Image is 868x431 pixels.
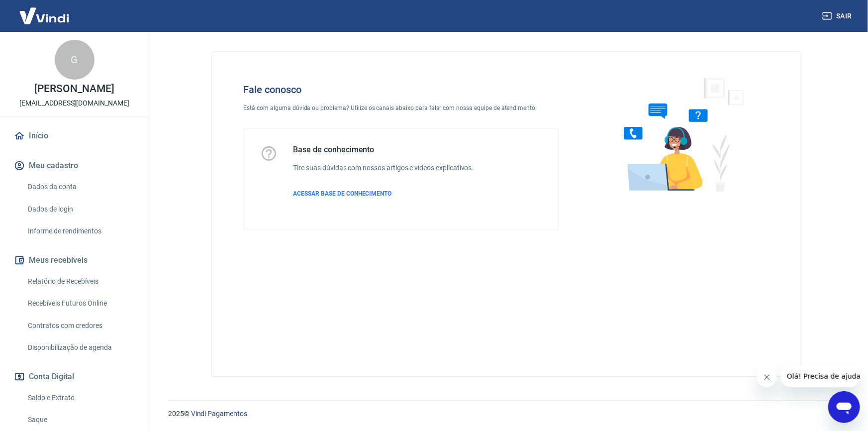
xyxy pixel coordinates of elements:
[781,365,860,387] iframe: Mensagem da empresa
[244,104,559,112] p: Está com alguma dúvida ou problema? Utilize os canais abaixo para falar com nossa equipe de atend...
[24,177,137,197] a: Dados da conta
[757,367,777,387] iframe: Fechar mensagem
[24,388,137,408] a: Saldo e Extrato
[24,410,137,430] a: Saque
[12,125,137,147] a: Início
[12,0,77,31] img: Vindi
[6,7,84,15] span: Olá! Precisa de ajuda?
[24,221,137,241] a: Informe de rendimentos
[12,155,137,177] button: Meu cadastro
[24,337,137,358] a: Disponibilização de agenda
[168,409,844,419] p: 2025 ©
[820,7,856,25] button: Sair
[24,293,137,314] a: Recebíveis Futuros Online
[24,199,137,219] a: Dados de login
[55,40,95,80] div: G
[293,189,474,198] a: ACESSAR BASE DE CONHECIMENTO
[24,316,137,336] a: Contratos com credores
[191,410,247,418] a: Vindi Pagamentos
[828,391,860,423] iframe: Botão para abrir a janela de mensagens
[293,190,392,197] span: ACESSAR BASE DE CONHECIMENTO
[293,145,474,155] h5: Base de conhecimento
[19,98,129,108] p: [EMAIL_ADDRESS][DOMAIN_NAME]
[604,68,755,201] img: Fale conosco
[12,249,137,271] button: Meus recebíveis
[24,271,137,292] a: Relatório de Recebíveis
[34,84,114,94] p: [PERSON_NAME]
[244,84,559,96] h4: Fale conosco
[293,163,474,173] h6: Tire suas dúvidas com nossos artigos e vídeos explicativos.
[12,366,137,388] button: Conta Digital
